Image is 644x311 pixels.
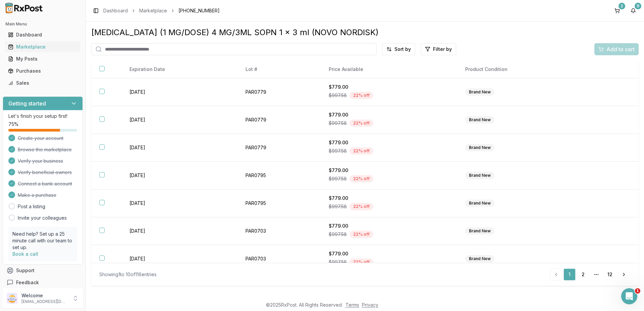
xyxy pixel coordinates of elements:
[433,46,452,53] span: Filter by
[237,78,320,106] td: PAR0779
[362,302,378,308] a: Privacy
[21,299,68,304] p: [EMAIL_ADDRESS][DOMAIN_NAME]
[21,292,68,299] p: Welcome
[5,53,80,65] a: My Posts
[237,106,320,134] td: PAR0779
[103,7,220,14] nav: breadcrumb
[394,46,411,53] span: Sort by
[3,78,83,88] button: Sales
[121,217,237,245] td: [DATE]
[121,78,237,106] td: [DATE]
[8,44,77,50] div: Marketplace
[237,134,320,162] td: PAR0779
[103,7,128,14] a: Dashboard
[237,245,320,273] td: PAR0703
[617,268,631,281] a: Go to next page
[3,277,83,289] button: Feedback
[237,189,320,217] td: PAR0795
[329,120,347,127] span: $997.58
[8,121,18,128] span: 75 %
[350,120,373,127] div: 22 % off
[321,61,457,78] th: Price Available
[350,258,373,266] div: 22 % off
[465,227,494,235] div: Brand New
[8,80,77,86] div: Sales
[121,245,237,273] td: [DATE]
[18,169,72,176] span: Verify beneficial owners
[18,192,56,199] span: Make a purchase
[121,106,237,134] td: [DATE]
[465,116,494,124] div: Brand New
[465,255,494,262] div: Brand New
[329,167,449,174] div: $779.00
[18,203,45,210] a: Post a listing
[329,259,347,265] span: $997.58
[350,203,373,210] div: 22 % off
[99,271,157,278] div: Showing 1 to 10 of 116 entries
[465,172,494,179] div: Brand New
[5,41,80,53] a: Marketplace
[329,203,347,210] span: $997.58
[563,268,576,281] a: 1
[121,134,237,162] td: [DATE]
[5,77,80,89] a: Sales
[91,27,639,38] div: [MEDICAL_DATA] (1 MG/DOSE) 4 MG/3ML SOPN 1 x 3 ml (NOVO NORDISK)
[178,7,220,14] span: [PHONE_NUMBER]
[18,146,72,153] span: Browse the marketplace
[3,54,83,64] button: My Posts
[329,231,347,238] span: $997.58
[329,223,449,229] div: $779.00
[12,231,73,251] p: Need help? Set up a 25 minute call with our team to set up.
[329,111,449,118] div: $779.00
[635,288,640,294] span: 1
[8,31,77,38] div: Dashboard
[329,175,347,182] span: $997.58
[18,158,63,164] span: Verify your business
[457,61,588,78] th: Product Condition
[350,147,373,155] div: 22 % off
[8,56,77,62] div: My Posts
[550,268,631,281] nav: pagination
[8,68,77,74] div: Purchases
[345,302,359,308] a: Terms
[18,180,72,187] span: Connect a bank account
[621,288,637,304] iframe: Intercom live chat
[350,92,373,99] div: 22 % off
[465,144,494,151] div: Brand New
[577,268,589,281] a: 2
[604,268,616,281] a: 12
[612,5,623,16] button: 2
[3,42,83,52] button: Marketplace
[7,293,17,304] img: User avatar
[18,215,67,221] a: Invite your colleagues
[5,21,80,27] h2: Main Menu
[329,139,449,146] div: $779.00
[3,3,46,13] img: RxPost Logo
[329,92,347,99] span: $997.58
[8,113,77,120] p: Let's finish your setup first!
[8,99,46,107] h3: Getting started
[329,195,449,202] div: $779.00
[18,135,63,142] span: Create your account
[465,88,494,96] div: Brand New
[139,7,167,14] a: Marketplace
[121,61,237,78] th: Expiration Date
[237,162,320,189] td: PAR0795
[350,175,373,182] div: 22 % off
[121,162,237,189] td: [DATE]
[329,148,347,154] span: $997.58
[619,3,625,9] div: 2
[237,217,320,245] td: PAR0703
[5,65,80,77] a: Purchases
[421,43,456,55] button: Filter by
[382,43,415,55] button: Sort by
[12,251,38,257] a: Book a call
[3,66,83,76] button: Purchases
[329,250,449,257] div: $779.00
[16,279,39,286] span: Feedback
[237,61,320,78] th: Lot #
[121,189,237,217] td: [DATE]
[635,3,641,9] div: 9
[5,29,80,41] a: Dashboard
